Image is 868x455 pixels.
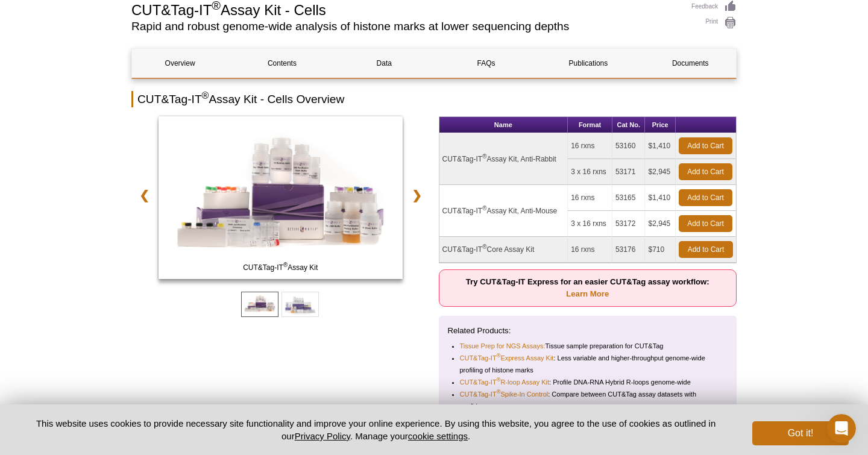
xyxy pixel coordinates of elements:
td: 16 rxns [568,237,612,263]
th: Price [645,117,676,133]
td: 53160 [612,133,646,159]
sup: ® [482,243,486,250]
a: Learn More [566,289,609,298]
a: Overview [132,49,228,78]
sup: ® [283,262,288,268]
td: $2,945 [645,159,676,185]
td: $1,410 [645,133,676,159]
h2: CUT&Tag-IT Assay Kit - Cells Overview [131,91,737,107]
strong: Try CUT&Tag-IT Express for an easier CUT&Tag assay workflow: [466,277,709,298]
sup: ® [497,389,501,395]
td: 3 x 16 rxns [568,211,612,237]
td: $1,410 [645,185,676,211]
a: Publications [540,49,636,78]
h2: Rapid and robust genome-wide analysis of histone marks at lower sequencing depths [131,21,679,32]
a: Contents [234,49,330,78]
td: 53171 [612,159,646,185]
li: : Compare between CUT&Tag assay datasets with confidence [460,388,718,412]
a: ❮ [131,181,157,209]
td: 53165 [612,185,646,211]
th: Name [439,117,568,133]
sup: ® [497,353,501,359]
img: CUT&Tag-IT Assay Kit [159,116,403,279]
td: 16 rxns [568,185,612,211]
a: CUT&Tag-IT®R-loop Assay Kit [460,376,550,388]
li: : Profile DNA-RNA Hybrid R-loops genome-wide [460,376,718,388]
td: $710 [645,237,676,263]
a: Documents [643,49,738,78]
td: 53176 [612,237,646,263]
a: CUT&Tag-IT®Spike-In Control [460,388,549,400]
sup: ® [202,90,209,101]
p: Related Products: [448,325,728,337]
th: Format [568,117,612,133]
a: ❯ [404,181,430,209]
a: Print [691,16,737,30]
a: Tissue Prep for NGS Assays: [460,340,546,352]
td: 16 rxns [568,133,612,159]
td: 53172 [612,211,646,237]
iframe: Intercom live chat [827,414,856,443]
sup: ® [497,377,501,383]
a: CUT&Tag-IT®Express Assay Kit [460,352,554,364]
td: CUT&Tag-IT Assay Kit, Anti-Rabbit [439,133,568,185]
span: CUT&Tag-IT Assay Kit [161,262,400,274]
button: cookie settings [408,431,468,441]
td: $2,945 [645,211,676,237]
li: : Less variable and higher-throughput genome-wide profiling of histone marks [460,352,718,376]
td: CUT&Tag-IT Core Assay Kit [439,237,568,263]
a: Add to Cart [679,137,732,154]
th: Cat No. [612,117,646,133]
button: Got it! [752,421,849,445]
a: Add to Cart [679,215,732,232]
sup: ® [482,205,486,212]
a: Data [336,49,432,78]
a: Add to Cart [679,241,733,258]
a: CUT&Tag-IT Assay Kit [159,116,403,283]
a: Add to Cart [679,163,732,180]
a: FAQs [438,49,534,78]
a: Add to Cart [679,189,732,206]
li: Tissue sample preparation for CUT&Tag [460,340,718,352]
td: CUT&Tag-IT Assay Kit, Anti-Mouse [439,185,568,237]
sup: ® [482,153,486,160]
a: Privacy Policy [295,431,350,441]
td: 3 x 16 rxns [568,159,612,185]
p: This website uses cookies to provide necessary site functionality and improve your online experie... [19,417,732,442]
